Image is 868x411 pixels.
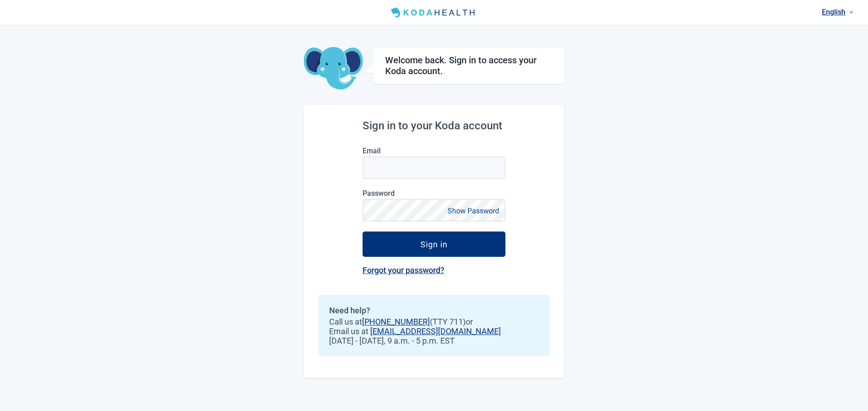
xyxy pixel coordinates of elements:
div: Sign in [420,240,448,249]
label: Password [363,189,505,198]
span: Email us at [329,326,539,336]
main: Main content [304,25,564,378]
button: Show Password [445,205,502,217]
a: [EMAIL_ADDRESS][DOMAIN_NAME] [370,326,501,336]
button: Sign in [363,231,505,257]
a: Forgot your password? [363,265,444,275]
h2: Sign in to your Koda account [363,119,505,132]
span: [DATE] - [DATE], 9 a.m. - 5 p.m. EST [329,336,539,345]
h2: Need help? [329,306,539,315]
a: Current language: English [818,5,857,19]
h1: Welcome back. Sign in to access your Koda account. [385,55,553,76]
img: Koda Health [387,5,481,20]
img: Koda Elephant [304,47,363,90]
a: [PHONE_NUMBER] [362,317,430,326]
span: down [849,10,854,14]
label: Email [363,146,505,155]
span: Call us at (TTY 711) or [329,317,539,326]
